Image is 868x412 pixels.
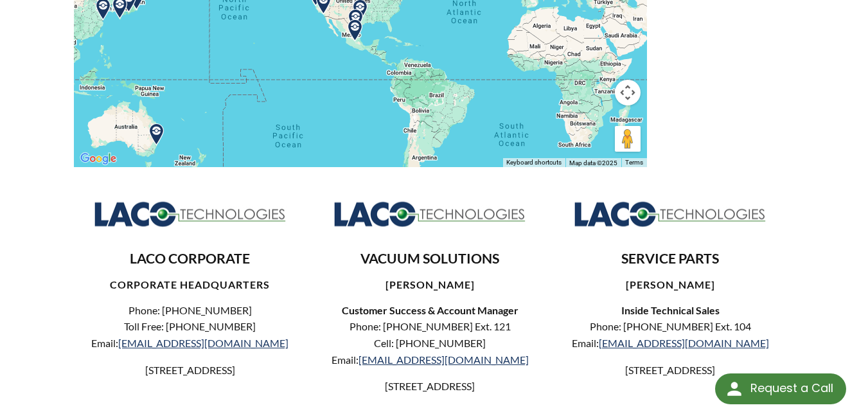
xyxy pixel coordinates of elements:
[84,250,296,268] h3: LACO CORPORATE
[385,278,475,291] strong: [PERSON_NAME]
[333,201,526,228] img: Logo_LACO-TECH_hi-res.jpg
[564,250,776,268] h3: SERVICE PARTS
[750,373,833,403] div: Request a Call
[564,362,776,379] p: [STREET_ADDRESS]
[118,337,288,349] a: [EMAIL_ADDRESS][DOMAIN_NAME]
[715,373,846,404] div: Request a Call
[564,278,776,292] h4: [PERSON_NAME]
[621,304,720,316] strong: Inside Technical Sales
[599,337,769,349] a: [EMAIL_ADDRESS][DOMAIN_NAME]
[564,318,776,351] p: Phone: [PHONE_NUMBER] Ext. 104 Email:
[324,318,536,368] p: Phone: [PHONE_NUMBER] Ext. 121 Cell: [PHONE_NUMBER] Email:
[724,379,745,399] img: round button
[574,201,766,228] img: Logo_LACO-TECH_hi-res.jpg
[506,158,562,167] button: Keyboard shortcuts
[625,159,643,166] a: Terms (opens in new tab)
[615,126,641,152] button: Drag Pegman onto the map to open Street View
[77,150,120,167] a: Open this area in Google Maps (opens a new window)
[324,378,536,395] p: [STREET_ADDRESS]
[615,80,641,105] button: Map camera controls
[77,150,120,167] img: Google
[324,250,536,268] h3: VACUUM SOLUTIONS
[342,304,518,316] strong: Customer Success & Account Manager
[84,362,296,379] p: [STREET_ADDRESS]
[94,201,287,228] img: Logo_LACO-TECH_hi-res.jpg
[569,159,617,166] span: Map data ©2025
[110,278,270,291] strong: CORPORATE HEADQUARTERS
[84,302,296,352] p: Phone: [PHONE_NUMBER] Toll Free: [PHONE_NUMBER] Email:
[359,354,529,366] a: [EMAIL_ADDRESS][DOMAIN_NAME]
